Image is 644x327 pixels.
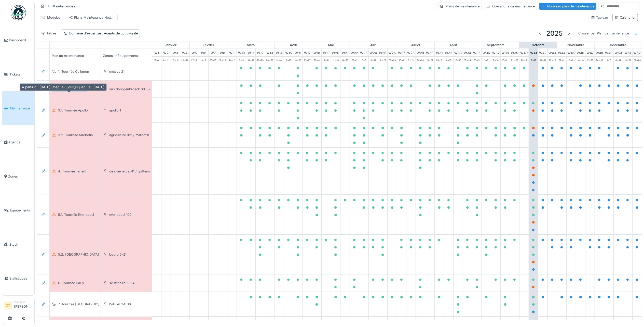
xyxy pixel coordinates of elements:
[538,57,547,63] div: 13 -> 19
[109,69,125,74] div: metsys 21
[293,48,303,56] div: W 16
[576,48,585,56] div: W 46
[58,133,93,137] div: 3.2. Tournée Marbotin
[227,48,237,56] div: W 9
[406,48,416,56] div: W 28
[109,302,131,307] div: l'olivier 24-36
[463,57,472,63] div: 18 -> 24
[538,48,547,56] div: W 42
[340,48,350,56] div: W 21
[256,48,265,56] div: W 12
[10,106,32,111] span: Maintenance
[472,48,482,56] div: W 35
[237,48,246,56] div: W 10
[39,14,63,21] div: Modèles
[454,48,463,56] div: W 33
[595,42,642,48] div: décembre
[180,48,189,56] div: W 4
[585,48,595,56] div: W 47
[275,48,284,56] div: W 14
[9,38,32,43] span: Dashboard
[171,48,180,56] div: W 3
[109,252,127,257] div: bourg 5-21
[482,48,491,56] div: W 36
[9,276,32,281] span: Statistiques
[369,48,378,56] div: W 24
[8,174,32,179] span: Zones
[388,57,397,63] div: 23 -> 29
[623,57,632,63] div: 15 -> 21
[546,29,563,37] h3: 2025
[340,57,350,63] div: 19 -> 25
[397,48,406,56] div: W 27
[50,4,77,9] strong: Maintenances
[331,48,340,56] div: W 20
[312,42,350,48] div: mai
[209,57,218,63] div: 10 -> 16
[199,48,208,56] div: W 6
[284,48,293,56] div: W 15
[20,83,107,91] div: À partir du [DATE] Chaque 8 jour(s) jusqu'au [DATE]
[595,48,604,56] div: W 48
[548,48,557,56] div: W 43
[519,42,557,48] div: octobre
[591,15,608,20] div: Tableau
[2,193,34,227] a: Équipements
[378,57,387,63] div: 16 -> 22
[331,57,340,63] div: 12 -> 18
[190,57,199,63] div: 27 -> 2
[109,87,171,92] div: van droogenbroeck 60-62 / helmet 339
[4,300,32,312] a: CT Manager[PERSON_NAME]
[359,57,368,63] div: 2 -> 8
[265,57,274,63] div: 24 -> 30
[199,57,208,63] div: 3 -> 9
[519,57,529,63] div: 29 -> 5
[435,48,444,56] div: W 31
[10,208,32,213] span: Équipements
[567,48,576,56] div: W 45
[350,48,359,56] div: W 22
[444,57,453,63] div: 4 -> 10
[2,23,34,57] a: Dashboard
[69,15,115,20] div: Plans Maintenance Nettoyage
[190,42,227,48] div: février
[491,48,500,56] div: W 37
[152,57,161,63] div: 29 -> 4
[109,169,160,174] div: de craene 39-41 / guffens 37-39
[435,57,444,63] div: 28 -> 3
[2,227,34,261] a: Stock
[303,48,312,56] div: W 17
[585,57,595,63] div: 17 -> 23
[322,48,331,56] div: W 19
[557,42,595,48] div: novembre
[397,42,434,48] div: juillet
[484,3,537,10] div: Opérations de maintenance
[472,57,482,63] div: 25 -> 31
[218,48,227,56] div: W 8
[604,57,613,63] div: 1 -> 7
[633,48,642,56] div: W 52
[101,48,152,63] div: Zones et équipements
[14,300,32,311] li: [PERSON_NAME]
[614,57,623,63] div: 8 -> 14
[9,242,32,247] span: Stock
[463,48,472,56] div: W 34
[218,57,227,63] div: 17 -> 23
[416,57,425,63] div: 14 -> 20
[58,281,84,285] div: 6. Tournée Dailly
[359,48,368,56] div: W 23
[161,48,171,56] div: W 2
[284,57,293,63] div: 7 -> 13
[576,57,585,63] div: 10 -> 16
[425,57,434,63] div: 21 -> 27
[109,108,121,113] div: apollo 1
[265,48,274,56] div: W 13
[350,57,359,63] div: 26 -> 1
[303,57,312,63] div: 21 -> 27
[615,15,636,20] div: Calendrier
[246,48,255,56] div: W 11
[101,31,138,35] span: : Agents de convivialité
[454,57,463,63] div: 11 -> 17
[510,48,519,56] div: W 39
[39,30,59,37] div: Filtres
